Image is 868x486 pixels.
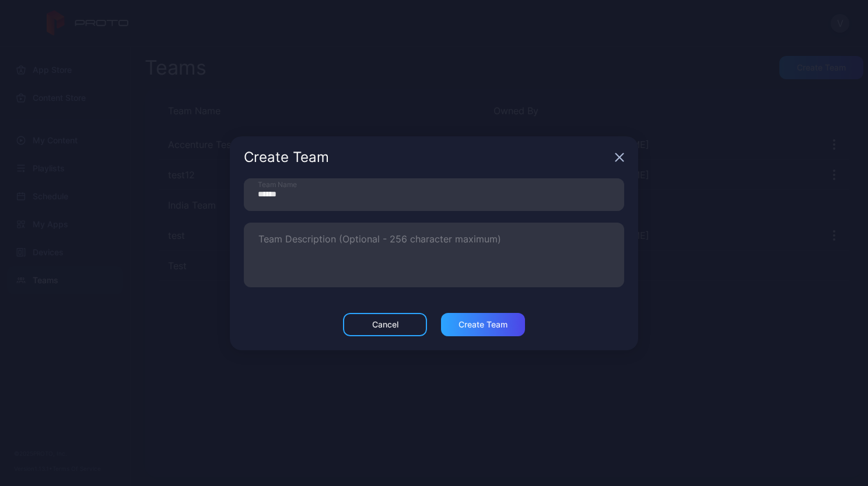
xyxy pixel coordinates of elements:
[441,313,525,336] button: Create Team
[459,320,508,329] div: Create Team
[258,235,610,275] textarea: Team Description (Optional - 256 character maximum)
[372,320,398,329] div: Cancel
[244,150,610,164] div: Create Team
[343,313,427,336] button: Cancel
[244,178,624,211] input: Team Name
